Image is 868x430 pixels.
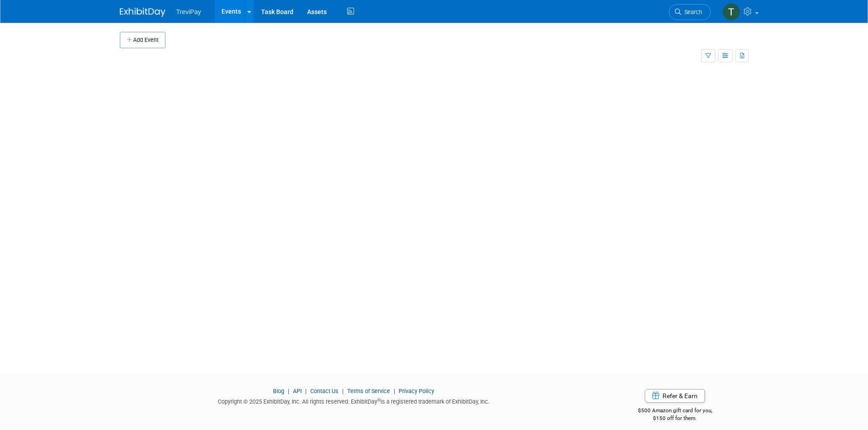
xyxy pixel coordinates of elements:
a: Contact Us [310,388,339,395]
span: | [303,388,309,395]
img: Tara DePaepe [723,3,740,20]
a: Terms of Service [347,388,390,395]
span: | [391,388,397,395]
div: Copyright © 2025 ExhibitDay, Inc. All rights reserved. ExhibitDay is a registered trademark of Ex... [120,395,588,406]
a: Blog [273,388,284,395]
span: | [340,388,346,395]
a: Search [669,4,711,20]
sup: ® [377,398,380,403]
div: $150 off for them. [601,415,749,422]
a: API [293,388,302,395]
span: Search [681,9,702,15]
div: $500 Amazon gift card for you, [601,401,749,422]
span: TreviPay [176,8,201,15]
button: Add Event [120,32,165,48]
span: | [286,388,292,395]
img: ExhibitDay [120,8,165,17]
a: Privacy Policy [399,388,434,395]
a: Refer & Earn [645,389,705,403]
